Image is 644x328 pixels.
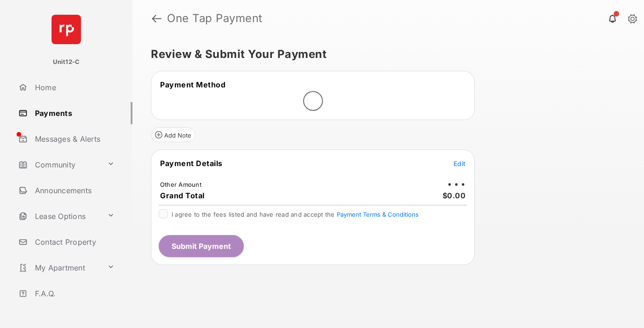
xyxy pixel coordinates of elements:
[15,76,132,98] a: Home
[443,191,466,200] span: $0.00
[151,127,195,142] button: Add Note
[151,49,618,60] h5: Review & Submit Your Payment
[15,282,132,305] a: F.A.Q.
[160,159,223,168] span: Payment Details
[15,154,103,176] a: Community
[15,257,103,279] a: My Apartment
[159,235,244,257] button: Submit Payment
[160,191,205,200] span: Grand Total
[15,179,132,201] a: Announcements
[337,211,419,218] button: I agree to the fees listed and have read and accept the
[52,15,81,44] img: svg+xml;base64,PHN2ZyB4bWxucz0iaHR0cDovL3d3dy53My5vcmcvMjAwMC9zdmciIHdpZHRoPSI2NCIgaGVpZ2h0PSI2NC...
[160,180,202,189] td: Other Amount
[53,58,80,67] p: Unit12-C
[160,80,225,89] span: Payment Method
[454,160,466,167] span: Edit
[172,211,419,218] span: I agree to the fees listed and have read and accept the
[15,128,132,150] a: Messages & Alerts
[454,159,466,168] button: Edit
[15,205,103,227] a: Lease Options
[15,231,132,253] a: Contact Property
[15,102,132,124] a: Payments
[167,13,263,24] strong: One Tap Payment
